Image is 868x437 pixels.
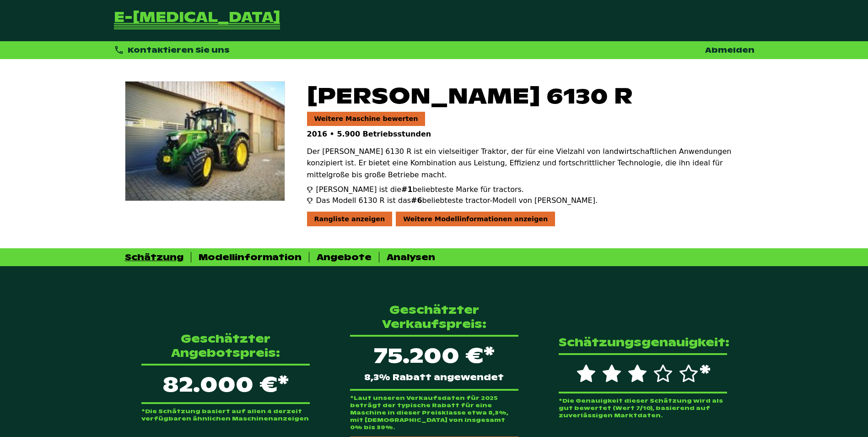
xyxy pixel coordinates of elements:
[128,45,230,55] span: Kontaktieren Sie uns
[705,45,755,55] a: Abmelden
[199,252,302,262] div: Modellinformation
[364,373,504,382] span: 8,3% Rabatt angewendet
[125,252,183,262] div: Schätzung
[559,335,727,350] p: Schätzungsgenauigkeit:
[307,146,744,181] p: Der [PERSON_NAME] 6130 R ist ein vielseitiger Traktor, der für eine Vielzahl von landwirtschaftli...
[307,81,633,110] span: [PERSON_NAME] 6130 R
[307,212,393,226] div: Rangliste anzeigen
[401,185,413,194] span: #1
[411,196,422,205] span: #6
[125,82,285,201] img: John Deere 6130 R
[317,252,372,262] div: Angebote
[114,11,280,30] a: Zurück zur Startseite
[316,195,598,206] span: Das Modell 6130 R ist das beliebteste tractor-Modell von [PERSON_NAME].
[350,394,518,431] p: *Laut unseren Verkaufsdaten für 2025 beträgt der typische Rabatt für eine Maschine in dieser Prei...
[396,212,555,226] div: Weitere Modellinformationen anzeigen
[316,184,524,195] span: [PERSON_NAME] ist die beliebteste Marke für tractors.
[387,252,435,262] div: Analysen
[141,408,310,422] p: *Die Schätzung basiert auf allen 4 derzeit verfügbaren ähnlichen Maschinenanzeigen
[307,130,744,138] p: 2016 • 5.900 Betriebsstunden
[114,45,230,55] div: Kontaktieren Sie uns
[141,332,310,360] p: Geschätzter Angebotspreis:
[350,335,518,391] div: 75.200 €*
[307,112,426,126] a: Weitere Maschine bewerten
[559,397,727,419] p: *Die Genauigkeit dieser Schätzung wird als gut bewertet (Wert 7/10), basierend auf zuverlässigen ...
[350,303,518,331] p: Geschätzter Verkaufspreis:
[141,364,310,404] p: 82.000 €*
